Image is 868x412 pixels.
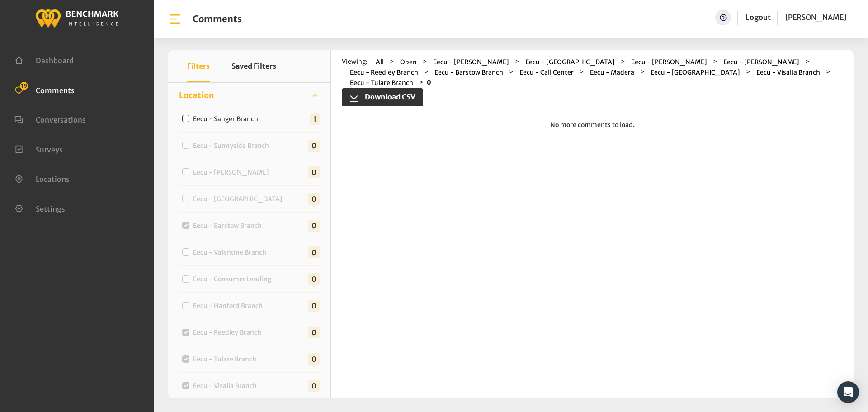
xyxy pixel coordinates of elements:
button: Eecu - Call Center [517,67,576,78]
a: Surveys [14,144,63,153]
strong: 0 [427,78,431,86]
span: 0 [308,193,320,205]
button: Eecu - Reedley Branch [347,67,421,78]
button: Eecu - Tulare Branch [347,78,416,88]
a: Locations [14,174,70,183]
img: bar [168,12,182,26]
span: 0 [308,327,320,338]
label: Eecu - Barstow Branch [190,221,269,231]
span: 0 [308,353,320,365]
span: Download CSV [359,91,415,102]
input: Eecu - Sanger Branch [182,115,189,122]
span: 0 [308,140,320,152]
button: Eecu - Visalia Branch [754,67,823,78]
button: Eecu - Madera [587,67,637,78]
button: Eecu - [PERSON_NAME] [721,57,802,67]
label: Eecu - Reedley Branch [190,328,269,337]
label: Eecu - Visalia Branch [190,381,264,391]
div: Open Intercom Messenger [837,381,859,403]
button: Filters [187,50,210,82]
label: Eecu - Valentine Branch [190,248,274,257]
a: Dashboard [14,55,74,64]
span: [PERSON_NAME] [785,13,846,22]
button: Eecu - Barstow Branch [432,67,506,78]
button: Eecu - [GEOGRAPHIC_DATA] [523,57,618,67]
button: All [373,57,387,67]
span: Location [179,89,214,101]
button: Saved Filters [231,50,276,82]
span: Dashboard [36,56,74,65]
label: Eecu - Sanger Branch [190,114,265,124]
span: Viewing: [342,57,368,67]
span: Locations [36,175,70,184]
span: Conversations [36,115,86,124]
label: Eecu - Sunnyside Branch [190,141,276,151]
a: Comments 19 [14,85,75,94]
button: Download CSV [342,88,423,106]
p: No more comments to load. [342,114,843,136]
a: Logout [745,9,771,25]
a: Settings [14,204,65,213]
button: Open [397,57,420,67]
img: benchmark [35,7,119,29]
button: Eecu - [GEOGRAPHIC_DATA] [648,67,743,78]
label: Eecu - Hanford Branch [190,301,270,311]
span: 0 [308,300,320,312]
a: Conversations [14,114,86,123]
span: 0 [308,273,320,285]
label: Eecu - Tulare Branch [190,355,264,364]
span: 19 [20,82,28,90]
label: Eecu - [PERSON_NAME] [190,168,276,177]
span: 0 [308,220,320,232]
span: 0 [308,380,320,392]
span: Settings [36,204,65,213]
label: Eecu - Consumer Lending [190,275,278,284]
button: Eecu - [PERSON_NAME] [628,57,710,67]
span: Surveys [36,145,63,154]
a: Location [179,89,320,102]
span: Comments [36,85,75,95]
span: 0 [308,246,320,258]
span: 0 [308,166,320,178]
label: Eecu - [GEOGRAPHIC_DATA] [190,194,290,204]
a: Logout [745,13,771,22]
a: [PERSON_NAME] [785,9,846,25]
h1: Comments [193,14,242,24]
button: Eecu - [PERSON_NAME] [430,57,512,67]
span: 1 [310,113,320,125]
